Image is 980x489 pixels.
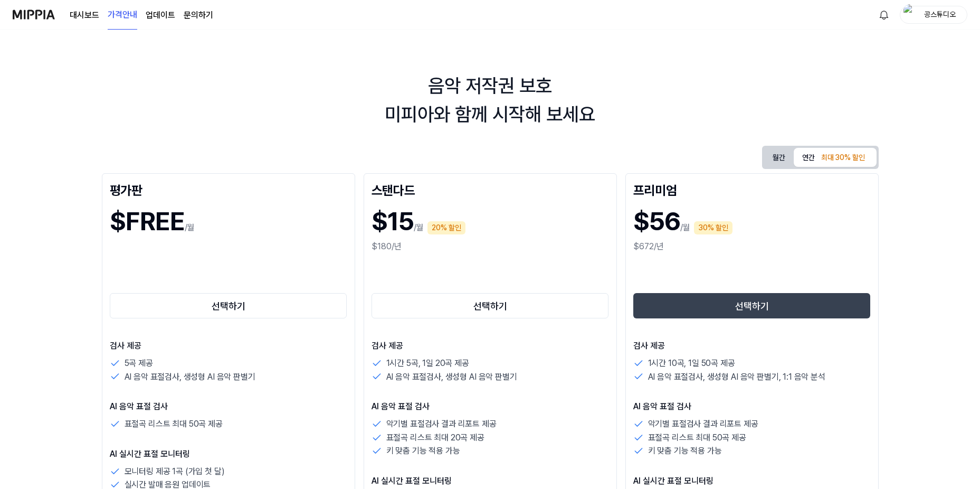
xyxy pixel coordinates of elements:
p: 키 맞춤 기능 적용 가능 [648,444,722,458]
div: 스탠다드 [372,181,609,198]
p: 검사 제공 [633,340,871,352]
p: 검사 제공 [110,340,347,352]
div: 최대 30% 할인 [818,150,868,166]
p: AI 음악 표절검사, 생성형 AI 음악 판별기, 1:1 음악 분석 [648,370,825,384]
button: profile공스튜디오 [900,6,967,24]
p: 표절곡 리스트 최대 20곡 제공 [386,431,484,445]
a: 가격안내 [108,1,137,30]
p: AI 음악 표절검사, 생성형 AI 음악 판별기 [386,370,517,384]
p: /월 [680,221,690,234]
button: 선택하기 [633,293,871,318]
div: 30% 할인 [694,221,732,234]
a: 선택하기 [110,291,347,321]
p: AI 실시간 표절 모니터링 [372,475,609,487]
p: 1시간 10곡, 1일 50곡 제공 [648,356,735,370]
p: AI 음악 표절 검사 [110,400,347,413]
div: 평가판 [110,181,347,198]
p: 표절곡 리스트 최대 50곡 제공 [125,417,223,431]
div: 프리미엄 [633,181,871,198]
h1: $15 [372,202,414,240]
p: 악기별 표절검사 결과 리포트 제공 [386,417,497,431]
p: 표절곡 리스트 최대 50곡 제공 [648,431,746,445]
a: 문의하기 [184,9,213,22]
button: 월간 [764,148,794,167]
p: 악기별 표절검사 결과 리포트 제공 [648,417,758,431]
p: AI 실시간 표절 모니터링 [633,475,871,487]
p: /월 [185,221,195,234]
div: 20% 할인 [427,221,465,234]
p: /월 [414,221,424,234]
h1: $FREE [110,202,185,240]
a: 선택하기 [633,291,871,321]
div: 공스튜디오 [919,8,960,20]
div: $672/년 [633,240,871,253]
img: 알림 [878,8,890,21]
button: 선택하기 [372,293,609,318]
p: 키 맞춤 기능 적용 가능 [386,444,460,458]
button: 연간 [794,148,876,167]
p: 1시간 5곡, 1일 20곡 제공 [386,356,469,370]
p: 5곡 제공 [125,356,153,370]
a: 대시보드 [70,9,99,22]
img: profile [903,4,916,25]
button: 선택하기 [110,293,347,318]
p: AI 음악 표절 검사 [633,400,871,413]
a: 업데이트 [146,9,175,22]
p: 검사 제공 [372,340,609,352]
h1: $56 [633,202,680,240]
p: AI 실시간 표절 모니터링 [110,448,347,460]
p: 모니터링 제공 1곡 (가입 첫 달) [125,465,225,478]
div: $180/년 [372,240,609,253]
p: AI 음악 표절 검사 [372,400,609,413]
a: 선택하기 [372,291,609,321]
p: AI 음악 표절검사, 생성형 AI 음악 판별기 [125,370,255,384]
